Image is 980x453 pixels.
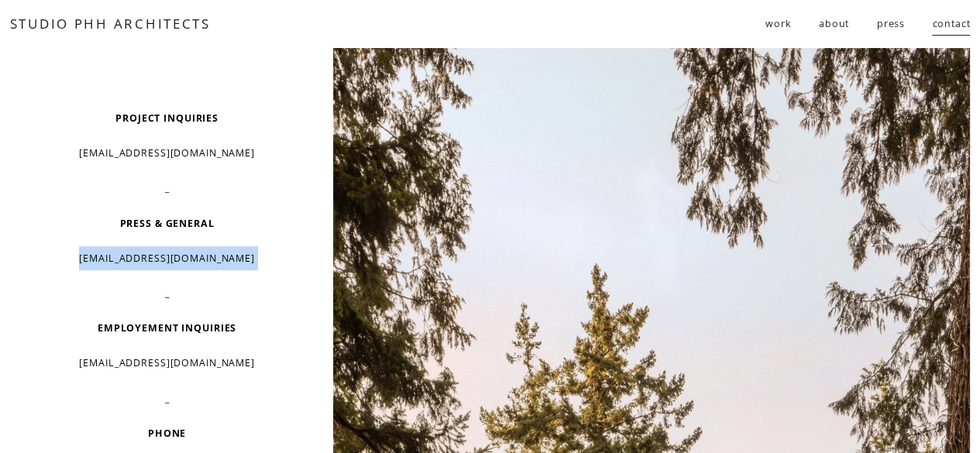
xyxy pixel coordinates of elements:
p: [EMAIL_ADDRESS][DOMAIN_NAME] [50,141,284,165]
span: work [765,12,792,36]
a: folder dropdown [765,11,792,37]
a: STUDIO PHH ARCHITECTS [10,15,211,33]
p: _ [50,176,284,200]
p: [EMAIL_ADDRESS][DOMAIN_NAME] [50,246,284,270]
a: about [819,11,849,37]
strong: EMPLOYEMENT INQUIRIES [98,321,236,335]
p: [EMAIL_ADDRESS][DOMAIN_NAME] [50,351,284,375]
a: press [876,11,904,37]
p: _ [50,386,284,410]
a: contact [932,11,970,37]
strong: PRESS & GENERAL [120,217,215,230]
p: _ [50,281,284,305]
strong: PHONE [148,427,186,440]
strong: PROJECT INQUIRIES [115,112,218,125]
